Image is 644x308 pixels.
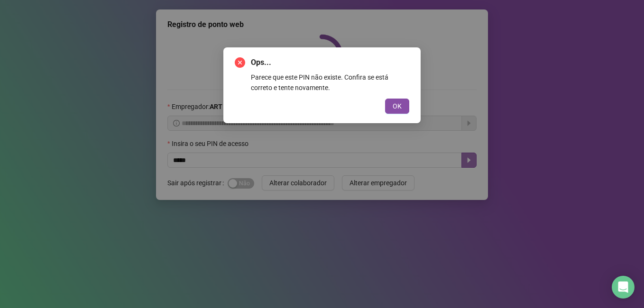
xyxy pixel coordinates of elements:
span: close-circle [235,57,245,68]
span: OK [393,101,402,111]
div: Parece que este PIN não existe. Confira se está correto e tente novamente. [251,72,409,93]
div: Open Intercom Messenger [612,276,635,299]
span: Ops... [251,57,409,68]
button: OK [385,99,409,114]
